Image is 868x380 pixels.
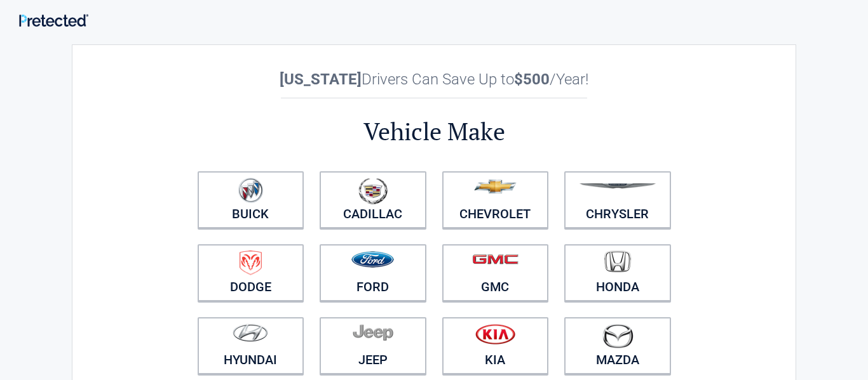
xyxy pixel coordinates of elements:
[240,251,262,275] img: dodge
[564,317,671,374] a: Mazda
[198,171,304,228] a: Buick
[514,70,550,88] b: $500
[189,70,679,88] h2: Drivers Can Save Up to /Year
[320,171,426,228] a: Cadillac
[233,324,268,342] img: hyundai
[353,324,393,341] img: jeep
[442,317,549,374] a: Kia
[564,171,671,228] a: Chrysler
[579,183,656,189] img: chrysler
[442,171,549,228] a: Chevrolet
[198,244,304,301] a: Dodge
[564,244,671,301] a: Honda
[358,178,388,204] img: cadillac
[442,244,549,301] a: GMC
[472,254,519,265] img: gmc
[474,180,517,193] img: chevrolet
[238,178,263,203] img: buick
[19,14,88,27] img: Main Logo
[320,317,426,374] a: Jeep
[280,70,362,88] b: [US_STATE]
[602,324,634,348] img: mazda
[604,251,631,273] img: honda
[189,115,679,148] h2: Vehicle Make
[475,324,515,344] img: kia
[351,251,394,268] img: ford
[320,244,426,301] a: Ford
[198,317,304,374] a: Hyundai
